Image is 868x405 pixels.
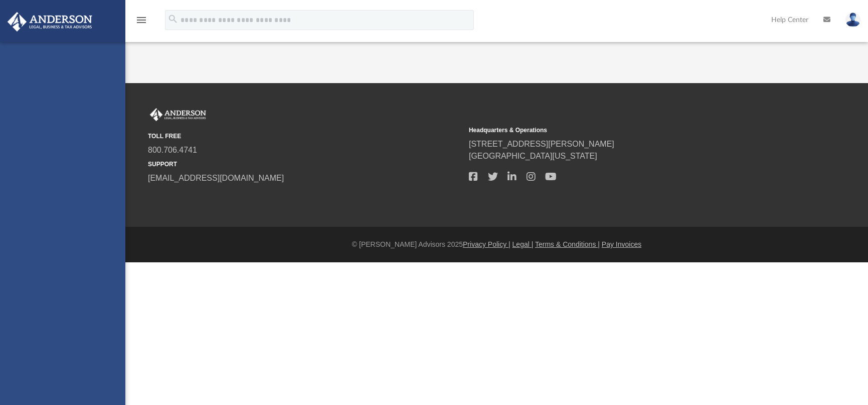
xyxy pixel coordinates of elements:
div: © [PERSON_NAME] Advisors 2025 [125,239,868,250]
i: search [167,14,179,25]
a: [STREET_ADDRESS][PERSON_NAME] [469,140,614,148]
img: Anderson Advisors Platinum Portal [148,108,208,121]
img: User Pic [845,13,860,27]
small: Headquarters & Operations [469,126,783,135]
a: Pay Invoices [602,240,641,248]
a: [EMAIL_ADDRESS][DOMAIN_NAME] [148,174,284,182]
a: menu [135,19,147,26]
img: Anderson Advisors Platinum Portal [5,12,95,32]
small: TOLL FREE [148,132,462,141]
a: Privacy Policy | [463,240,510,248]
a: 800.706.4741 [148,146,197,154]
small: SUPPORT [148,160,462,169]
a: Legal | [512,240,534,248]
a: [GEOGRAPHIC_DATA][US_STATE] [469,152,597,160]
a: Terms & Conditions | [535,240,600,248]
i: menu [135,14,147,26]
